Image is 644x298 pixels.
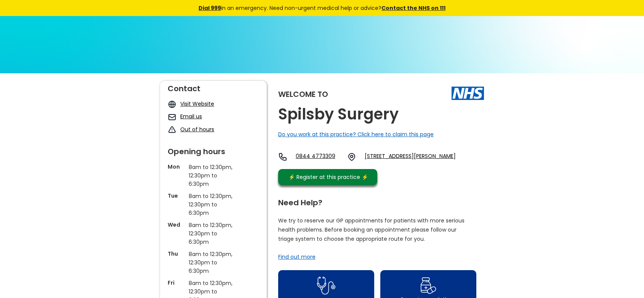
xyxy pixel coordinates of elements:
div: in an emergency. Need non-urgent medical help or advice? [147,4,497,12]
p: Wed [168,221,185,229]
div: Welcome to [278,90,328,98]
p: 8am to 12:30pm, 12:30pm to 6:30pm [189,192,238,217]
a: Visit Website [180,100,214,108]
img: exclamation icon [168,126,176,134]
a: Out of hours [180,126,214,133]
a: Find out more [278,253,316,261]
img: book appointment icon [317,274,335,297]
a: 0844 4773309 [296,152,341,161]
div: Need Help? [278,195,476,206]
p: 8am to 12:30pm, 12:30pm to 6:30pm [189,221,238,246]
img: mail icon [168,113,176,121]
h2: Spilsby Surgery [278,106,399,123]
p: Mon [168,163,185,171]
a: Contact the NHS on 111 [381,4,445,12]
a: [STREET_ADDRESS][PERSON_NAME] [365,152,456,161]
p: We try to reserve our GP appointments for patients with more serious health problems. Before book... [278,216,465,243]
a: ⚡️ Register at this practice ⚡️ [278,169,377,185]
div: Contact [168,81,259,92]
a: Email us [180,113,202,120]
p: 8am to 12:30pm, 12:30pm to 6:30pm [189,163,238,188]
a: Dial 999 [199,4,221,12]
div: Opening hours [168,144,259,155]
img: repeat prescription icon [420,275,437,296]
div: ⚡️ Register at this practice ⚡️ [284,173,372,181]
img: practice location icon [347,152,356,161]
img: globe icon [168,100,176,109]
img: telephone icon [278,152,287,161]
a: Do you work at this practice? Click here to claim this page [278,130,434,138]
p: Fri [168,279,185,287]
p: Thu [168,250,185,258]
p: Tue [168,192,185,200]
img: The NHS logo [452,87,484,100]
p: 8am to 12:30pm, 12:30pm to 6:30pm [189,250,238,275]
